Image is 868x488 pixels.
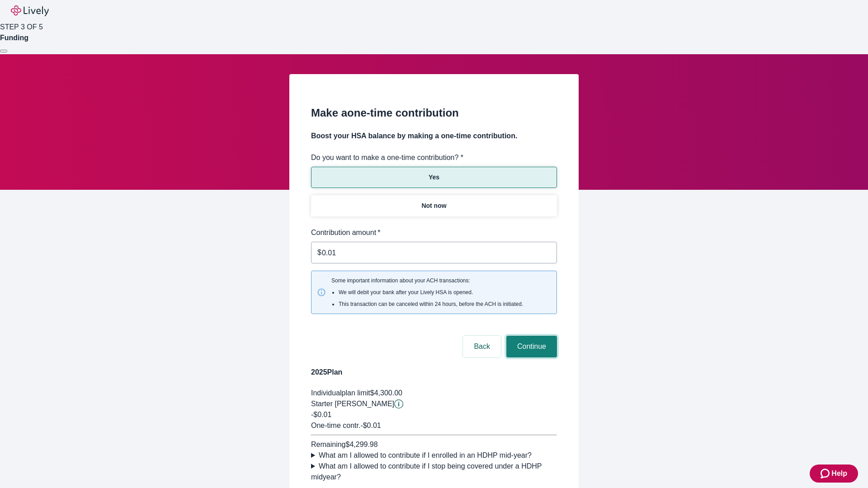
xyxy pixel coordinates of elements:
[311,400,394,408] span: Starter [PERSON_NAME]
[831,468,847,479] span: Help
[311,195,557,216] button: Not now
[421,201,446,211] p: Not now
[345,441,377,448] span: $4,299.98
[311,367,557,378] h4: 2025 Plan
[360,422,381,429] span: - $0.01
[429,173,439,182] p: Yes
[311,461,557,483] summary: What am I allowed to contribute if I stop being covered under a HDHP midyear?
[394,399,403,408] svg: Starter penny details
[311,105,557,121] h2: Make a one-time contribution
[370,389,402,397] span: $4,300.00
[339,288,523,296] li: We will debit your bank after your Lively HSA is opened.
[322,244,557,262] input: $0.00
[311,167,557,188] button: Yes
[339,300,523,308] li: This transaction can be canceled within 24 hours, before the ACH is initiated.
[311,389,370,397] span: Individual plan limit
[311,411,331,418] span: -$0.01
[821,468,831,479] svg: Zendesk support icon
[506,336,557,357] button: Continue
[463,336,501,357] button: Back
[311,152,463,163] label: Do you want to make a one-time contribution? *
[11,5,49,16] img: Lively
[311,422,360,429] span: One-time contr.
[311,450,557,461] summary: What am I allowed to contribute if I enrolled in an HDHP mid-year?
[311,441,345,448] span: Remaining
[394,399,403,408] button: Lively will contribute $0.01 to establish your account
[331,277,523,308] span: Some important information about your ACH transactions:
[311,227,381,238] label: Contribution amount
[317,247,321,258] p: $
[810,465,858,483] button: Zendesk support iconHelp
[311,131,557,141] h4: Boost your HSA balance by making a one-time contribution.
